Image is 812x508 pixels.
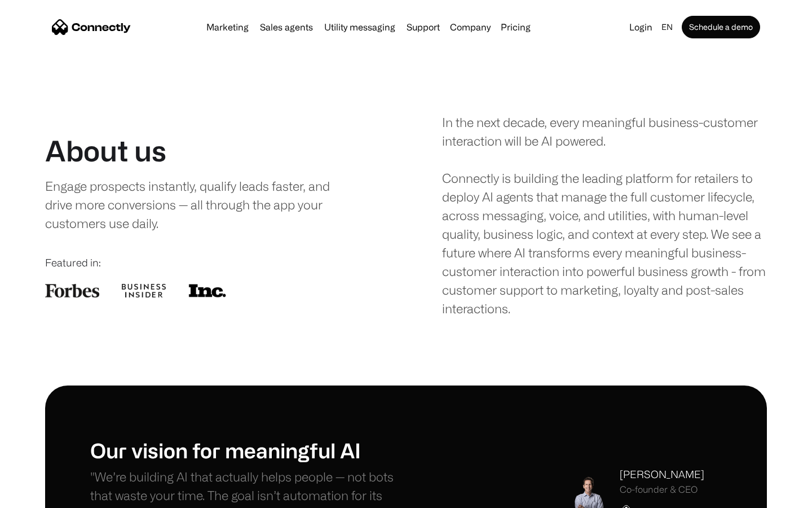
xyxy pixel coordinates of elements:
a: Utility messaging [320,23,400,32]
a: Support [402,23,444,32]
div: Featured in: [45,255,370,270]
ul: Language list [23,488,68,504]
a: Sales agents [255,23,317,32]
a: Login [625,19,657,35]
a: Schedule a demo [682,16,760,38]
aside: Language selected: English [11,487,68,504]
div: Company [450,19,491,35]
h1: About us [45,134,166,168]
div: en [661,19,673,35]
div: Engage prospects instantly, qualify leads faster, and drive more conversions — all through the ap... [45,177,354,233]
div: Co-founder & CEO [620,484,704,495]
a: Marketing [202,23,253,32]
a: Pricing [496,23,535,32]
h1: Our vision for meaningful AI [90,438,406,462]
div: [PERSON_NAME] [620,467,704,482]
div: In the next decade, every meaningful business-customer interaction will be AI powered. Connectly ... [442,113,767,318]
